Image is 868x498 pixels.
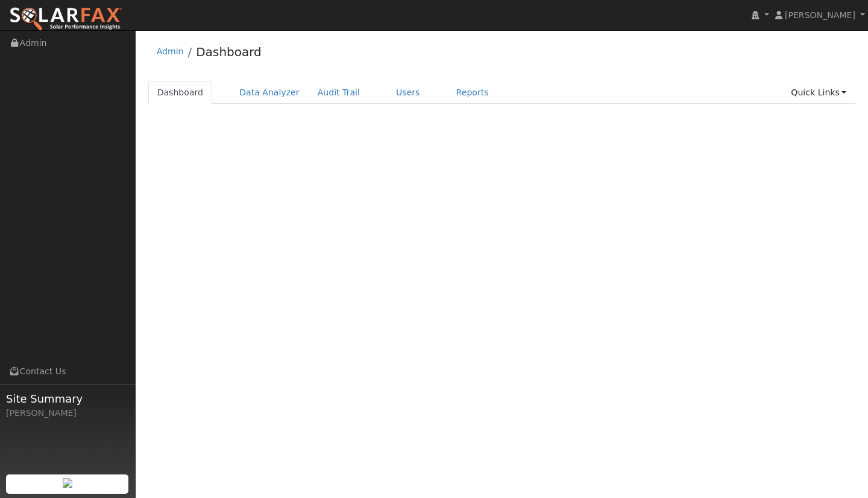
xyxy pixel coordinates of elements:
[9,7,122,32] img: SolarFax
[6,407,129,420] div: [PERSON_NAME]
[230,81,309,104] a: Data Analyzer
[387,81,429,104] a: Users
[148,81,213,104] a: Dashboard
[196,45,262,59] a: Dashboard
[447,81,498,104] a: Reports
[63,478,72,488] img: retrieve
[157,46,184,56] a: Admin
[309,81,369,104] a: Audit Trail
[6,391,129,407] span: Site Summary
[785,10,855,20] span: [PERSON_NAME]
[782,81,855,104] a: Quick Links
